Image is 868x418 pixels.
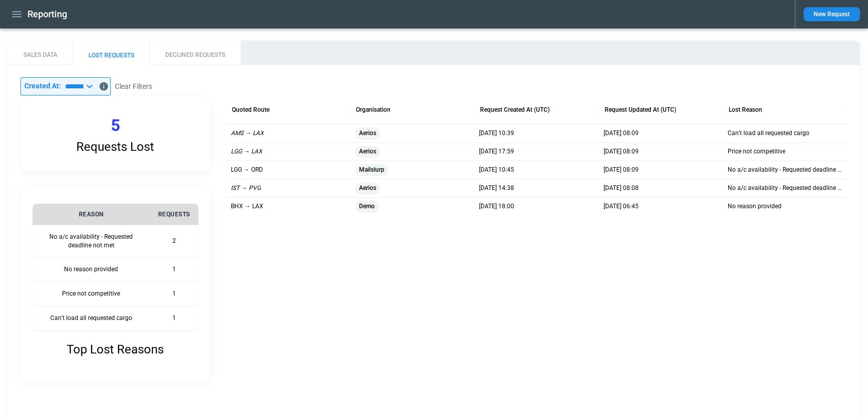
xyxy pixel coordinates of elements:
p: LGG → ORD [231,166,263,174]
p: LGG → LAX [231,147,262,156]
div: Organisation [356,106,391,113]
div: Request Created At (UTC) [480,106,550,113]
button: SALES DATA [8,41,73,65]
p: Price not competitive [727,147,785,156]
p: 23/05/2025 10:45 [479,166,514,174]
span: Demo [355,198,379,215]
span: Aerios [355,179,380,197]
p: 01/06/2025 17:59 [479,147,514,156]
button: Clear Filters [115,80,152,93]
th: REQUESTS [150,204,198,225]
td: 1 [150,306,198,330]
th: No a/c availability - Requested deadline not met [33,225,150,258]
p: Can’t load all requested cargo [727,129,809,138]
p: Top Lost Reasons [67,342,164,357]
div: Quoted Route [232,106,270,113]
p: 05/05/2025 18:00 [479,202,514,211]
p: 07/05/2025 06:45 [603,202,638,211]
span: Mailslurp [355,161,388,179]
th: Can’t load all requested cargo [33,306,150,330]
p: 10/09/2025 08:09 [603,147,638,156]
p: AMS → LAX [231,129,264,138]
th: REASON [33,204,150,225]
p: Created At: [24,82,61,90]
td: 1 [150,258,198,282]
p: BHX → LAX [231,202,263,211]
p: IST → PVG [231,184,261,192]
button: DECLINED REQUESTS [149,41,241,65]
table: simple table [33,204,198,330]
p: 10/09/2025 08:09 [603,166,638,174]
p: No a/c availability - Requested deadline not met [727,166,843,174]
p: Requests Lost [76,140,154,154]
p: 5 [111,116,120,136]
td: 2 [150,225,198,258]
th: No reason provided [33,258,150,282]
th: Price not competitive [33,282,150,306]
div: Lost Reason [728,106,762,113]
p: No reason provided [727,202,781,211]
button: New Request [803,7,860,21]
p: 25/06/2025 10:39 [479,129,514,138]
p: No a/c availability - Requested deadline not met [727,184,843,192]
h1: Reporting [27,8,67,20]
p: 10/09/2025 08:08 [603,184,638,192]
div: Request Updated At (UTC) [604,106,676,113]
p: 10/09/2025 08:09 [603,129,638,138]
svg: Data includes activity through 15/09/2025 (end of day UTC) [99,81,109,91]
button: LOST REQUESTS [73,41,149,65]
p: 16/05/2025 14:38 [479,184,514,192]
span: Aerios [355,124,380,142]
td: 1 [150,282,198,306]
span: Aerios [355,143,380,160]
